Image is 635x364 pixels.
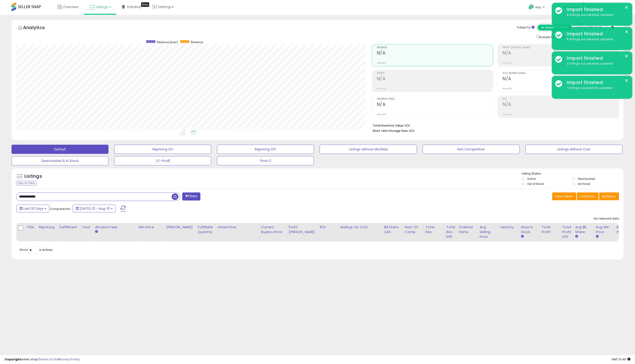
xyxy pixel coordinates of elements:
span: Last 30 Days [23,206,43,211]
h2: N/A [377,50,493,56]
small: Amazon Fees. [95,230,98,234]
h2: N/A [377,76,493,82]
div: Total Profit [542,225,558,234]
h2: N/A [503,50,619,56]
div: Import finished [563,79,629,86]
h5: Analytics [23,24,54,32]
button: All Selected Listings [538,25,572,31]
span: DataHub [127,5,142,9]
p: Listing States: [522,172,624,176]
li: N/A [373,122,615,128]
i: Get Help [528,4,534,10]
button: JC-Prod1 [114,156,211,165]
div: 6 listings successfully updated. [563,37,629,42]
span: Profit [377,72,493,75]
div: Include Returns [533,34,571,40]
span: Columns [580,194,594,199]
button: Default [11,145,108,154]
div: Ordered Items [459,225,476,234]
h5: Listings [24,173,42,180]
button: × [625,78,628,83]
span: Revenue [377,46,493,49]
b: Total Inventory Value: [373,124,404,127]
span: Overview [63,5,78,9]
div: Avg BB Share [575,225,592,234]
div: Days In Stock [521,225,538,234]
button: Repricing On [114,145,211,154]
div: 1 listings successfully updated. [563,86,629,90]
div: [PERSON_NAME] [166,225,194,230]
div: Total Profit Diff. [562,225,571,239]
button: × [625,5,628,10]
span: Avg. Buybox Share [503,72,619,75]
div: Total Rev. Diff. [446,225,455,239]
button: × [625,29,628,35]
label: Active [527,177,536,181]
div: Amazon Fees [95,225,135,230]
small: Days In Stock. [521,234,524,239]
span: Revenue (prev) [157,40,178,44]
b: Short Term Storage Fees: [373,129,408,133]
small: Prev: N/A [377,62,386,64]
small: Prev: N/A [503,113,512,116]
span: [DATE]-12 - Aug-10 [80,206,110,211]
div: 9 listings successfully updated. [563,13,629,17]
small: Prev: N/A [503,87,512,90]
h2: N/A [503,102,619,108]
div: Title [27,225,35,230]
small: Prev: N/A [503,62,512,64]
div: Total Rev. [426,225,442,234]
label: Out of Stock [527,182,544,186]
button: Save View [552,192,576,200]
div: Totals For [517,25,535,30]
div: Repricing [39,225,56,230]
div: Min Price [139,225,162,230]
div: Import finished [563,55,629,62]
span: Show: entries [20,248,53,252]
span: Compared to: [50,207,71,211]
div: Profit [PERSON_NAME] [289,225,316,234]
div: Current Buybox Price [261,225,285,234]
span: ROI [503,98,619,100]
span: Ordered Items [377,98,493,100]
button: Columns [577,192,598,200]
span: Listings [96,5,108,9]
div: Fulfillable Quantity [197,225,213,234]
div: Returned Items [617,225,633,234]
div: 2 listings successfully updated. [563,62,629,66]
h2: N/A [503,76,619,82]
a: Help [525,1,549,15]
button: Actions [599,192,619,200]
small: Prev: N/A [377,87,386,90]
div: Cost [82,225,91,230]
button: [DATE]-12 - Aug-10 [73,205,116,212]
button: Prod-2 [217,156,314,165]
h2: N/A [377,102,493,108]
button: Deactivated & In Stock [11,156,108,165]
div: ROI [320,225,337,230]
div: Import finished [563,31,629,37]
div: Markup on Cost [341,225,380,230]
button: Filters [182,192,200,200]
span: Revenue [191,40,203,44]
div: Fulfillment [60,225,78,230]
div: Avg Selling Price [480,225,496,239]
span: N/A [409,129,415,133]
button: Last 30 Days [17,205,49,212]
div: BB Share 24h. [384,225,401,234]
div: Listed Price [217,225,257,230]
button: Listings without Cost [525,145,622,154]
button: Non Competitive [423,145,520,154]
small: Avg BB Share. [575,234,578,239]
div: Clear All Filters [16,181,37,185]
div: Velocity [500,225,517,230]
label: Archived [578,182,590,186]
th: The percentage added to the cost of goods (COGS) that forms the calculator for Min & Max prices. [339,223,382,241]
span: Help [535,5,541,9]
div: No relevant data [594,217,619,221]
button: Listings without Min/Max [320,145,417,154]
button: Repricing Off [217,145,314,154]
div: Avg Win Price [596,225,613,234]
small: Prev: N/A [377,113,386,116]
div: Import finished [563,6,629,13]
